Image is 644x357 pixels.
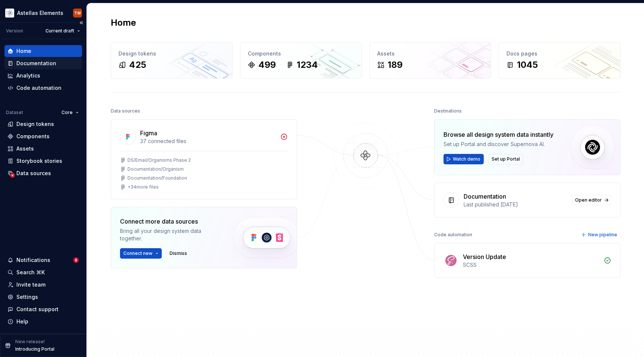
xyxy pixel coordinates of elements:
div: Docs pages [506,50,613,57]
div: Storybook stories [16,157,62,165]
div: Astellas Elements [17,9,63,17]
div: Analytics [16,72,40,79]
div: Data sources [111,106,140,116]
a: Assets [4,143,82,155]
div: Assets [377,50,483,57]
button: Search ⌘K [4,266,82,278]
img: b2369ad3-f38c-46c1-b2a2-f2452fdbdcd2.png [5,9,14,18]
span: Current draft [45,28,74,34]
div: Help [16,318,28,325]
a: Design tokens [4,118,82,130]
a: Invite team [4,279,82,291]
div: Last published [DATE] [464,201,567,208]
a: Code automation [4,82,82,94]
a: Data sources [4,167,82,179]
span: Dismiss [170,250,187,256]
a: Design tokens425 [111,42,233,79]
span: New pipeline [588,232,617,238]
div: 37 connected files [140,138,276,145]
button: Connect new [120,248,162,259]
div: 425 [129,59,146,71]
button: Collapse sidebar [76,18,86,28]
button: Core [58,107,82,118]
a: Settings [4,291,82,303]
a: Storybook stories [4,155,82,167]
div: Settings [16,293,38,301]
div: Data sources [16,170,51,177]
div: Documentation [16,60,56,67]
div: Design tokens [119,50,225,57]
div: Search ⌘K [16,269,45,276]
button: Astellas ElementsTW [1,5,85,21]
div: Invite team [16,281,45,288]
button: Dismiss [166,248,190,259]
div: Components [248,50,354,57]
div: Dataset [6,110,23,116]
button: New pipeline [579,230,621,240]
div: Notifications [16,256,50,264]
button: Watch demo [443,154,484,164]
a: Analytics [4,70,82,82]
button: Set up Portal [488,154,523,164]
div: 1234 [297,59,318,71]
h2: Home [111,17,136,29]
span: Connect new [123,250,152,256]
div: Browse all design system data instantly [443,130,553,139]
div: Code automation [16,84,61,92]
div: Connect more data sources [120,217,221,226]
p: Introducing Portal [15,346,54,352]
a: Home [4,45,82,57]
div: Figma [140,129,157,138]
div: Code automation [434,230,472,240]
button: Notifications9 [4,254,82,266]
div: Documentation/Foundation [127,175,187,181]
span: Set up Portal [492,156,520,162]
div: 1045 [517,59,538,71]
div: 499 [258,59,276,71]
div: + 34 more files [127,184,159,190]
a: Components [4,130,82,142]
div: Bring all your design system data together. [120,227,221,242]
div: Version [6,28,23,34]
div: 189 [388,59,402,71]
a: Assets189 [369,42,491,79]
div: Design tokens [16,120,54,128]
div: Home [16,47,31,55]
a: Docs pages1045 [499,42,621,79]
button: Help [4,316,82,328]
span: 9 [73,257,79,263]
button: Current draft [42,26,83,36]
div: SCSS [463,261,599,269]
div: Contact support [16,306,59,313]
div: Version Update [463,252,506,261]
span: Core [61,110,73,116]
div: Set up Portal and discover Supernova AI. [443,140,553,148]
button: Contact support [4,303,82,315]
a: Documentation [4,57,82,69]
p: New release! [15,339,45,345]
span: Open editor [575,197,602,203]
span: Watch demo [453,156,480,162]
div: DS/Email/Organisms Phase 2 [127,157,191,163]
div: Documentation [464,192,506,201]
a: Open editor [572,195,611,205]
div: Components [16,133,50,140]
div: Assets [16,145,34,152]
div: Documentation/Organism [127,166,184,172]
a: Figma37 connected filesDS/Email/Organisms Phase 2Documentation/OrganismDocumentation/Foundation+3... [111,119,297,199]
a: Components4991234 [240,42,362,79]
div: TW [74,10,81,16]
div: Destinations [434,106,462,116]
